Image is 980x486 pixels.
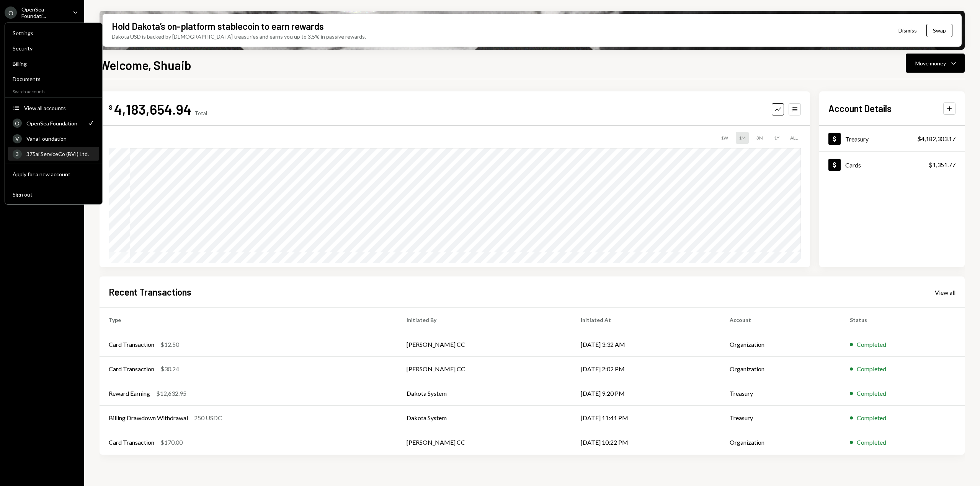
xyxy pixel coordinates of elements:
button: Swap [926,24,952,37]
div: Switch accounts [5,87,102,94]
a: VVana Foundation [8,132,99,145]
td: Organization [720,332,841,357]
td: [DATE] 2:02 PM [572,357,720,381]
td: [DATE] 11:41 PM [572,406,720,430]
div: Card Transaction [109,340,154,349]
div: Billing [13,60,95,67]
div: 375ai ServiceCo (BVI) Ltd. [26,151,95,157]
div: 3 [13,150,22,159]
div: V [13,134,22,143]
div: View all accounts [24,105,95,111]
div: 250 USDC [194,413,222,423]
td: [DATE] 9:20 PM [572,381,720,406]
a: Cards$1,351.77 [819,152,965,177]
button: View all accounts [8,101,99,115]
div: 1W [718,132,731,144]
td: Organization [720,430,841,455]
div: View all [935,289,955,296]
a: Treasury$4,182,303.17 [819,126,965,151]
div: 3M [753,132,766,144]
td: [PERSON_NAME] CC [397,357,572,381]
div: Treasury [845,135,869,143]
td: [PERSON_NAME] CC [397,430,572,455]
td: [PERSON_NAME] CC [397,332,572,357]
div: 1M [736,132,749,144]
td: Dakota System [397,381,572,406]
button: Sign out [8,188,99,202]
div: OpenSea Foundati... [21,6,67,19]
div: $ [109,104,113,111]
h2: Recent Transactions [109,286,191,298]
div: Cards [845,161,861,169]
button: Apply for a new account [8,167,99,181]
td: Organization [720,357,841,381]
div: OpenSea Foundation [26,120,82,127]
div: $1,351.77 [929,160,955,169]
h2: Account Details [828,102,892,115]
button: Move money [906,54,965,73]
a: View all [935,288,955,296]
div: Security [13,45,95,52]
a: Settings [8,26,99,40]
td: Treasury [720,406,841,430]
div: Billing Drawdown Withdrawal [109,413,188,423]
div: $12,632.95 [156,389,186,398]
div: $4,182,303.17 [917,134,955,143]
div: 4,183,654.94 [114,101,191,118]
div: Dakota USD is backed by [DEMOGRAPHIC_DATA] treasuries and earns you up to 3.5% in passive rewards. [112,33,366,41]
td: [DATE] 3:32 AM [572,332,720,357]
td: Dakota System [397,406,572,430]
div: Vana Foundation [26,135,95,142]
div: 1Y [771,132,782,144]
div: Reward Earning [109,389,150,398]
div: O [13,119,22,128]
td: Treasury [720,381,841,406]
div: Sign out [13,191,95,198]
div: Documents [13,76,95,82]
div: Completed [857,389,886,398]
th: Initiated At [572,308,720,332]
h1: Welcome, Shuaib [100,57,191,73]
div: ALL [787,132,801,144]
div: Move money [915,59,946,67]
div: Completed [857,364,886,374]
div: Total [194,110,207,116]
div: $170.00 [160,438,183,447]
a: Security [8,41,99,55]
div: $30.24 [160,364,179,374]
a: Documents [8,72,99,86]
th: Status [841,308,965,332]
div: Apply for a new account [13,171,95,177]
div: Card Transaction [109,364,154,374]
a: Billing [8,57,99,70]
th: Type [100,308,397,332]
div: Hold Dakota’s on-platform stablecoin to earn rewards [112,20,324,33]
th: Account [720,308,841,332]
div: Completed [857,438,886,447]
div: Card Transaction [109,438,154,447]
div: O [5,7,17,19]
button: Dismiss [889,21,926,39]
td: [DATE] 10:22 PM [572,430,720,455]
th: Initiated By [397,308,572,332]
a: 3375ai ServiceCo (BVI) Ltd. [8,147,99,161]
div: Completed [857,413,886,423]
div: Settings [13,30,95,36]
div: Completed [857,340,886,349]
div: $12.50 [160,340,179,349]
